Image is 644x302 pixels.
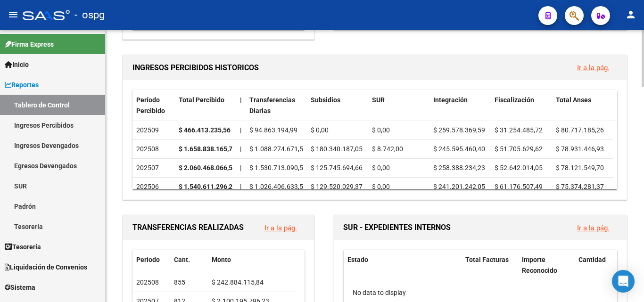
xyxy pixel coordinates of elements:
[433,126,485,134] span: $ 259.578.369,59
[343,223,451,232] span: SUR - EXPEDIENTES INTERNOS
[429,90,491,121] datatable-header-cell: Integración
[570,59,617,76] button: Ir a la pág.
[372,183,390,190] span: $ 0,00
[249,126,297,134] span: $ 94.863.194,99
[208,250,297,270] datatable-header-cell: Monto
[556,145,604,153] span: $ 78.931.446,93
[174,256,190,263] span: Cant.
[212,256,231,263] span: Monto
[132,63,259,72] span: INGRESOS PERCIBIDOS HISTORICOS
[174,278,185,286] span: 855
[433,96,468,104] span: Integración
[264,224,297,232] a: Ir a la pág.
[132,250,170,270] datatable-header-cell: Período
[311,183,363,190] span: $ 129.520.029,37
[433,145,485,153] span: $ 245.595.460,40
[368,90,429,121] datatable-header-cell: SUR
[5,282,35,293] span: Sistema
[175,90,236,121] datatable-header-cell: Total Percibido
[5,80,39,90] span: Reportes
[372,96,385,104] span: SUR
[132,90,175,121] datatable-header-cell: Período Percibido
[240,183,241,190] span: |
[372,126,390,134] span: $ 0,00
[518,250,575,281] datatable-header-cell: Importe Reconocido
[246,90,307,121] datatable-header-cell: Transferencias Diarias
[552,90,613,121] datatable-header-cell: Total Anses
[179,183,236,190] strong: $ 1.540.611.296,26
[556,96,591,104] span: Total Anses
[136,278,159,286] span: 202508
[344,250,462,281] datatable-header-cell: Estado
[5,39,54,49] span: Firma Express
[132,223,244,232] span: TRANSFERENCIAS REALIZADAS
[577,224,610,232] a: Ir a la pág.
[495,164,543,171] span: $ 52.642.014,05
[578,256,606,263] span: Cantidad
[179,126,231,134] strong: $ 466.413.235,56
[612,270,635,293] div: Open Intercom Messenger
[465,256,509,263] span: Total Facturas
[136,256,160,263] span: Período
[556,164,604,171] span: $ 78.121.549,70
[8,9,19,20] mat-icon: menu
[462,250,518,281] datatable-header-cell: Total Facturas
[249,183,307,190] span: $ 1.026.406.633,55
[495,126,543,134] span: $ 31.254.485,72
[625,9,636,20] mat-icon: person
[136,96,165,114] span: Período Percibido
[495,96,534,104] span: Fiscalización
[575,250,617,281] datatable-header-cell: Cantidad
[249,164,307,171] span: $ 1.530.713.090,57
[236,90,246,121] datatable-header-cell: |
[372,145,403,153] span: $ 8.742,00
[577,64,610,72] a: Ir a la pág.
[240,96,242,104] span: |
[136,163,171,173] div: 202507
[311,164,363,171] span: $ 125.745.694,66
[136,181,171,192] div: 202506
[522,256,557,274] span: Importe Reconocido
[347,256,368,263] span: Estado
[179,164,236,171] strong: $ 2.060.468.066,50
[5,242,41,252] span: Tesorería
[249,96,295,114] span: Transferencias Diarias
[372,164,390,171] span: $ 0,00
[433,183,485,190] span: $ 241.201.242,05
[307,90,368,121] datatable-header-cell: Subsidios
[240,164,241,171] span: |
[556,126,604,134] span: $ 80.717.185,26
[433,164,485,171] span: $ 258.388.234,23
[311,96,340,104] span: Subsidios
[249,145,307,153] span: $ 1.088.274.671,58
[495,183,543,190] span: $ 61.176.507,49
[570,219,617,237] button: Ir a la pág.
[74,5,105,25] span: - ospg
[311,145,363,153] span: $ 180.340.187,05
[179,145,236,153] strong: $ 1.658.838.165,76
[5,262,87,272] span: Liquidación de Convenios
[5,59,29,70] span: Inicio
[136,125,171,136] div: 202509
[495,145,543,153] span: $ 51.705.629,62
[212,278,264,286] span: $ 242.884.115,84
[240,145,241,153] span: |
[311,126,329,134] span: $ 0,00
[257,219,305,237] button: Ir a la pág.
[556,183,604,190] span: $ 75.374.281,37
[136,144,171,155] div: 202508
[491,90,552,121] datatable-header-cell: Fiscalización
[240,126,241,134] span: |
[179,96,224,104] span: Total Percibido
[170,250,208,270] datatable-header-cell: Cant.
